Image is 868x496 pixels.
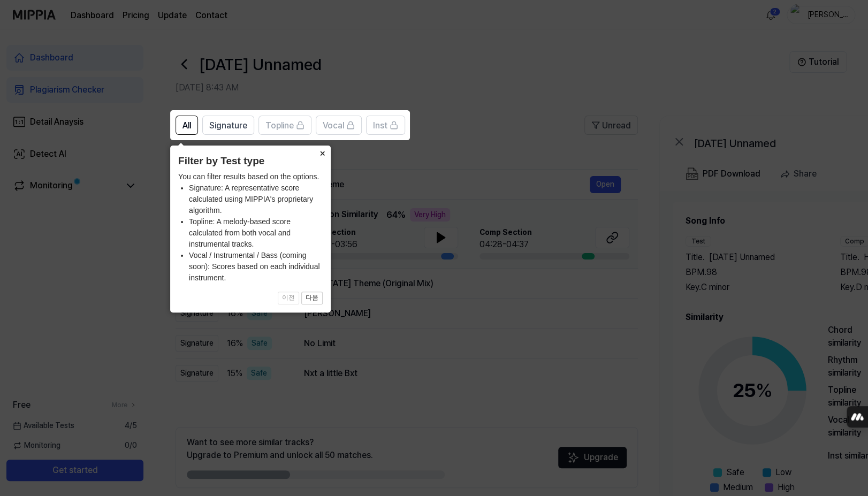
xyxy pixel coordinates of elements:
[209,119,247,132] span: Signature
[189,182,323,216] li: Signature: A representative score calculated using MIPPIA's proprietary algorithm.
[316,116,362,135] button: Vocal
[366,116,405,135] button: Inst
[301,292,323,304] button: 다음
[189,250,323,284] li: Vocal / Instrumental / Bass (coming soon): Scores based on each individual instrument.
[189,216,323,250] li: Topline: A melody-based score calculated from both vocal and instrumental tracks.
[202,116,254,135] button: Signature
[323,119,344,132] span: Vocal
[265,119,294,132] span: Topline
[373,119,387,132] span: Inst
[258,116,311,135] button: Topline
[182,119,191,132] span: All
[314,146,331,161] button: Close
[178,171,323,284] div: You can filter results based on the options.
[178,154,323,169] header: Filter by Test type
[176,116,198,135] button: All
